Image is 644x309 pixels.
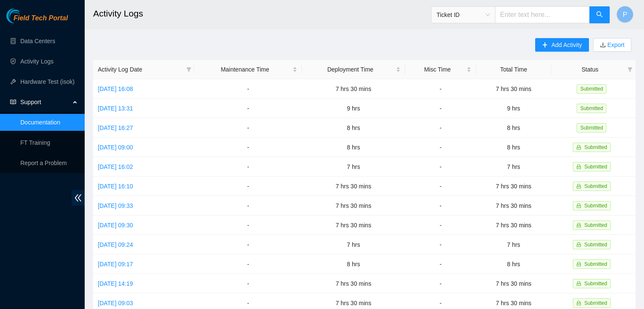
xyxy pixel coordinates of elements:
span: Submitted [577,104,606,113]
a: [DATE] 09:30 [98,222,133,229]
td: 7 hrs 30 mins [302,215,405,235]
span: lock [576,281,581,286]
span: Submitted [584,144,607,150]
span: lock [576,203,581,208]
span: Submitted [584,300,607,306]
td: - [405,99,476,118]
td: 9 hrs [302,99,405,118]
td: 7 hrs [302,235,405,254]
td: 7 hrs 30 mins [476,196,551,215]
span: plus [542,42,548,49]
td: 7 hrs 30 mins [302,196,405,215]
span: read [10,99,16,105]
td: 7 hrs 30 mins [476,274,551,293]
span: lock [576,184,581,189]
td: - [194,177,301,196]
a: Export [606,41,625,48]
button: P [616,6,633,23]
button: downloadExport [593,38,631,52]
span: Submitted [584,183,607,189]
td: - [194,79,301,99]
td: - [405,215,476,235]
td: 8 hrs [302,118,405,138]
img: Akamai Technologies [6,8,43,23]
td: - [405,274,476,293]
td: - [405,177,476,196]
a: [DATE] 09:17 [98,261,133,268]
span: filter [627,67,633,72]
button: plusAdd Activity [535,38,589,52]
td: 7 hrs 30 mins [302,79,405,99]
td: - [194,196,301,215]
a: Hardware Test (isok) [20,78,75,85]
td: - [194,274,301,293]
span: Activity Log Date [98,65,183,74]
span: Submitted [584,281,607,287]
a: [DATE] 09:33 [98,202,133,209]
a: [DATE] 16:27 [98,124,133,131]
span: Submitted [584,164,607,170]
td: - [194,99,301,118]
td: - [194,118,301,138]
span: lock [576,164,581,169]
span: Submitted [584,203,607,209]
td: 7 hrs 30 mins [476,215,551,235]
a: [DATE] 16:08 [98,86,133,92]
td: 7 hrs 30 mins [302,274,405,293]
span: Ticket ID [437,8,490,21]
a: Data Centers [20,38,55,44]
input: Enter text here... [495,6,590,23]
span: lock [576,301,581,306]
a: [DATE] 09:00 [98,144,133,151]
span: Submitted [584,222,607,228]
td: 8 hrs [302,254,405,274]
span: Support [20,94,70,110]
span: filter [185,63,193,76]
td: - [194,235,301,254]
a: [DATE] 16:02 [98,163,133,170]
a: [DATE] 13:31 [98,105,133,112]
a: [DATE] 14:19 [98,280,133,287]
td: 7 hrs 30 mins [476,177,551,196]
td: - [194,215,301,235]
td: 7 hrs 30 mins [476,79,551,99]
td: 9 hrs [476,99,551,118]
td: - [405,235,476,254]
td: - [194,157,301,177]
span: double-left [72,190,85,206]
span: Status [556,65,624,74]
span: Submitted [584,261,607,267]
td: 7 hrs [476,157,551,177]
td: 7 hrs 30 mins [302,177,405,196]
th: Total Time [476,60,551,79]
span: Submitted [577,84,606,94]
td: - [405,79,476,99]
td: 8 hrs [476,138,551,157]
span: Submitted [584,242,607,248]
td: - [194,254,301,274]
span: lock [576,223,581,228]
button: search [589,6,610,23]
span: Submitted [577,123,606,132]
td: - [405,118,476,138]
span: Field Tech Portal [14,14,68,22]
a: FT Training [20,139,50,146]
td: 8 hrs [302,138,405,157]
a: [DATE] 09:03 [98,300,133,306]
span: P [623,9,627,20]
td: - [405,254,476,274]
span: download [600,42,606,49]
a: [DATE] 09:24 [98,241,133,248]
td: 8 hrs [476,118,551,138]
a: Documentation [20,119,60,126]
span: lock [576,242,581,247]
span: lock [576,262,581,267]
td: - [405,157,476,177]
span: filter [626,63,634,76]
span: filter [186,67,191,72]
td: - [405,138,476,157]
a: Akamai TechnologiesField Tech Portal [6,15,68,26]
td: 7 hrs [476,235,551,254]
span: search [596,11,603,19]
a: Activity Logs [20,58,54,65]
